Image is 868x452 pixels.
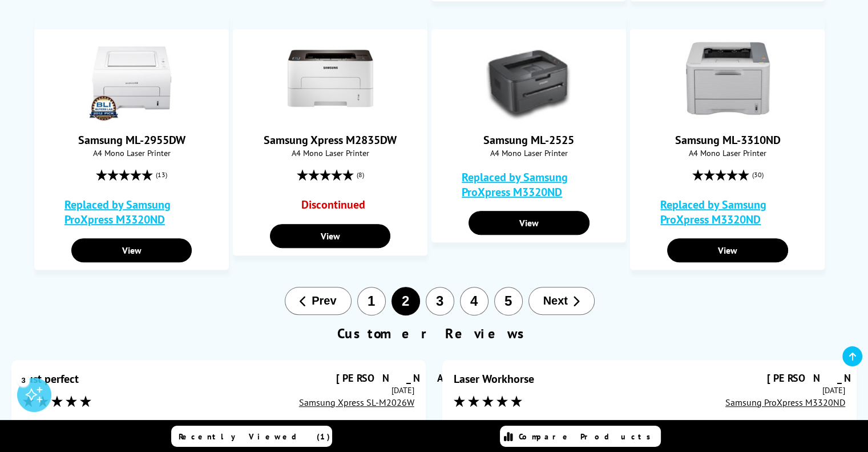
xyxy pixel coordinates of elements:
[78,133,185,147] a: Samsung ML-2955DW
[822,385,845,395] time: [DATE]
[486,35,572,121] img: Samsung ML-2525
[391,385,414,395] time: [DATE]
[285,287,351,315] button: Prev
[519,431,657,442] span: Compare Products
[89,35,175,121] img: Samsung ML-2955DW
[89,112,175,123] a: Samsung ML-2955DW
[460,287,488,315] button: 4
[426,287,454,315] button: 3
[454,371,534,386] div: Laser Workhorse
[494,287,523,315] button: 5
[767,371,845,385] div: [PERSON_NAME]
[685,35,770,121] img: Samsung ML-3310ND
[675,133,780,147] a: Samsung ML-3310ND
[239,147,421,158] span: A4 Mono Laser Printer
[301,197,365,213] p: Discontinued
[660,197,800,227] a: Replaced by Samsung ProXpress M3320ND
[171,426,332,447] a: Recently Viewed (1)
[528,287,595,315] button: Next
[41,147,223,158] span: A4 Mono Laser Printer
[357,164,364,186] span: (8)
[636,147,818,158] span: A4 Mono Laser Printer
[469,211,590,235] a: View
[500,426,661,447] a: Compare Products
[17,374,30,386] div: 3
[357,287,386,315] button: 1
[543,294,568,307] span: Next
[179,431,330,442] span: Recently Viewed (1)
[299,397,414,408] a: Samsung Xpress SL-M2026W
[156,164,167,186] span: (13)
[288,35,373,121] img: Samsung Xpress M2835DW
[462,170,601,199] a: Replaced by Samsung ProXpress M3320ND
[6,325,862,342] h2: Customer Reviews
[336,371,414,385] div: [PERSON_NAME]
[725,397,845,408] a: Samsung ProXpress M3320ND
[312,294,336,307] span: Prev
[454,418,845,450] div: The best laser printer I have bought [DATE]. Robust, inexpensive to run, reliable and fast. For a...
[685,112,770,123] a: Samsung ML-3310ND
[288,112,373,123] a: Samsung Xpress M2835DW
[486,112,572,123] a: Samsung ML-2525
[667,238,788,262] a: View
[23,418,414,450] div: Opened box; plugged in; connected to wifi and all done in under 30 mins. Have been using it for a...
[752,164,763,186] span: (30)
[64,197,204,227] a: Replaced by Samsung ProXpress M3320ND
[483,133,574,147] a: Samsung ML-2525
[71,238,192,262] a: View
[264,133,397,147] a: Samsung Xpress M2835DW
[270,224,391,248] a: View
[438,147,620,158] span: A4 Mono Laser Printer
[23,371,79,386] div: Just perfect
